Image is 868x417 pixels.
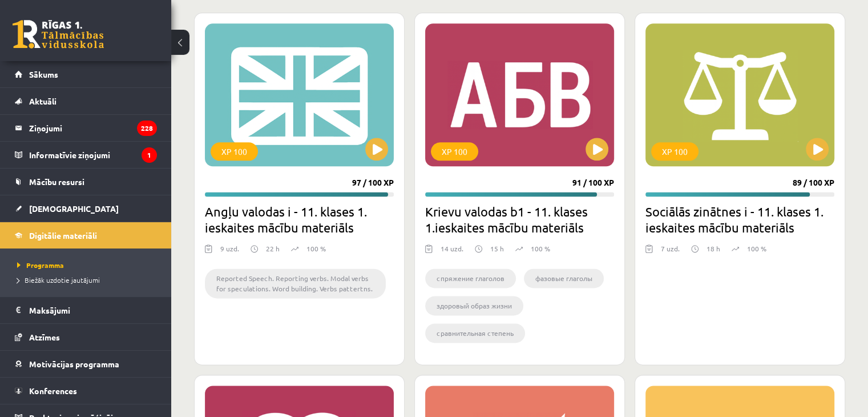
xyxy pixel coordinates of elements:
p: 100 % [306,243,326,254]
h2: Angļu valodas i - 11. klases 1. ieskaites mācību materiāls [205,203,394,235]
a: Mācību resursi [15,169,157,195]
a: Konferences [15,378,157,404]
div: 9 uzd. [220,243,239,260]
a: Atzīmes [15,324,157,350]
a: Digitālie materiāli [15,222,157,248]
p: 100 % [747,243,766,254]
span: Digitālie materiāli [29,230,97,240]
h2: Sociālās zinātnes i - 11. klases 1. ieskaites mācību materiāls [645,203,834,235]
span: Atzīmes [29,332,60,342]
a: Rīgas 1. Tālmācības vidusskola [13,20,104,49]
a: Ziņojumi228 [15,115,157,141]
p: 22 h [266,243,280,254]
a: Biežāk uzdotie jautājumi [17,275,160,285]
div: XP 100 [431,142,478,161]
span: [DEMOGRAPHIC_DATA] [29,203,119,214]
span: Konferences [29,386,77,396]
legend: Maksājumi [29,297,157,323]
div: 14 uzd. [441,243,463,260]
p: 15 h [490,243,504,254]
a: Motivācijas programma [15,351,157,377]
li: фазовые глаголы [524,268,604,288]
a: [DEMOGRAPHIC_DATA] [15,195,157,222]
li: Reported Speech. Reporting verbs. Modal verbs for speculations. Word building. Verbs pattertns. [205,268,386,298]
p: 18 h [706,243,720,254]
h2: Krievu valodas b1 - 11. klases 1.ieskaites mācību materiāls [425,203,614,235]
span: Motivācijas programma [29,359,119,369]
p: 100 % [531,243,550,254]
span: Mācību resursi [29,177,84,187]
a: Programma [17,260,160,270]
legend: Informatīvie ziņojumi [29,142,157,168]
span: Biežāk uzdotie jautājumi [17,275,100,284]
div: XP 100 [211,142,258,161]
li: здоровый образ жизни [425,296,523,315]
legend: Ziņojumi [29,115,157,141]
a: Informatīvie ziņojumi1 [15,142,157,168]
a: Aktuāli [15,88,157,114]
span: Aktuāli [29,96,56,106]
a: Sākums [15,61,157,87]
div: 7 uzd. [661,243,680,260]
li: cпряжение глаголов [425,268,516,288]
div: XP 100 [651,142,699,161]
span: Programma [17,260,64,270]
i: 1 [142,147,157,163]
i: 228 [137,121,157,136]
span: Sākums [29,69,58,79]
a: Maksājumi [15,297,157,323]
li: сравнительная степень [425,323,525,343]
